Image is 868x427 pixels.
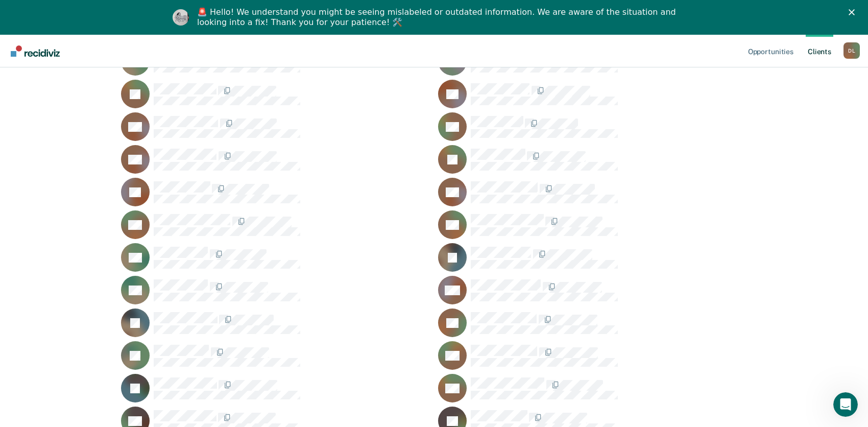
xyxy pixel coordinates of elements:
img: Recidiviz [11,45,60,57]
img: Profile image for Kim [173,9,189,26]
a: Opportunities [746,35,795,67]
a: Clients [806,35,833,67]
iframe: Intercom live chat [833,392,858,417]
div: Close [849,9,859,15]
div: D L [843,42,860,59]
button: Profile dropdown button [843,42,860,59]
div: 🚨 Hello! We understand you might be seeing mislabeled or outdated information. We are aware of th... [197,7,679,28]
